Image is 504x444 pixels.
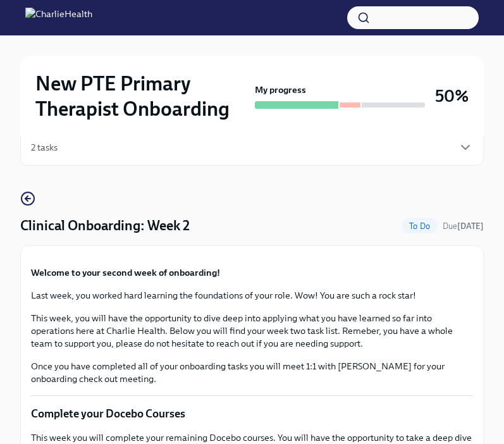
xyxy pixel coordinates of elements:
strong: My progress [255,83,306,96]
span: To Do [402,221,438,231]
p: This week, you will have the opportunity to dive deep into applying what you have learned so far ... [31,312,473,350]
img: CharlieHealth [25,8,92,28]
p: Complete your Docebo Courses [31,406,473,421]
strong: Welcome to your second week of onboarding! [31,267,220,278]
h4: Clinical Onboarding: Week 2 [20,216,190,235]
span: Due [443,221,484,231]
p: Once you have completed all of your onboarding tasks you will meet 1:1 with [PERSON_NAME] for you... [31,360,473,385]
h2: New PTE Primary Therapist Onboarding [35,71,250,121]
h3: 50% [435,85,469,108]
span: August 30th, 2025 10:00 [443,220,484,232]
p: Last week, you worked hard learning the foundations of your role. Wow! You are such a rock star! [31,289,473,302]
strong: [DATE] [457,221,484,231]
div: 2 tasks [31,141,58,154]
